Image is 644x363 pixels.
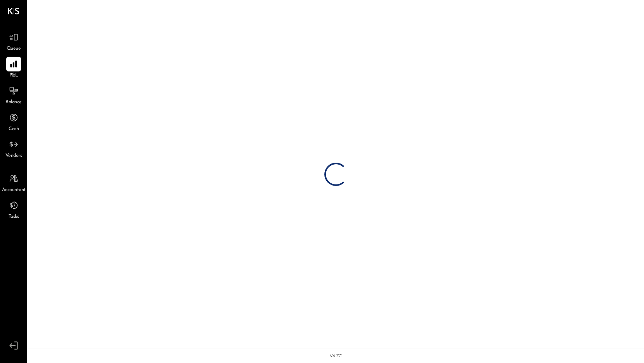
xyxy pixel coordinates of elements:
span: Accountant [2,187,26,194]
a: Vendors [0,137,27,160]
span: Queue [7,45,21,52]
span: Balance [5,99,22,106]
div: v 4.37.1 [330,353,343,359]
span: Vendors [5,153,22,160]
a: Tasks [0,198,27,221]
a: Cash [0,110,27,133]
span: Tasks [9,214,19,221]
span: P&L [9,72,18,79]
a: Queue [0,30,27,52]
a: Accountant [0,171,27,194]
a: Balance [0,83,27,106]
a: P&L [0,57,27,79]
span: Cash [9,126,19,133]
